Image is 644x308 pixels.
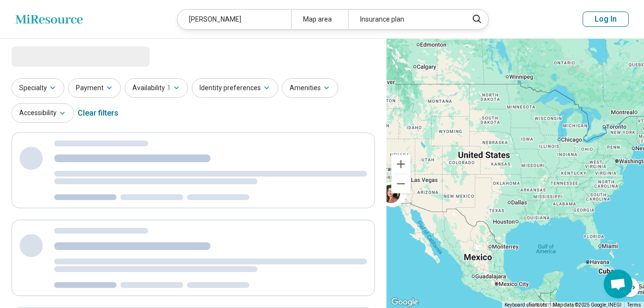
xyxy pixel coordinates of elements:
button: Amenities [282,78,338,98]
div: Open chat [604,270,632,298]
button: Availability1 [125,78,188,98]
div: Clear filters [78,102,118,125]
button: Specialty [12,78,64,98]
button: Accessibility [12,103,74,123]
span: Loading... [12,47,92,66]
div: [PERSON_NAME] [177,10,291,29]
button: Zoom in [391,154,410,174]
button: Payment [68,78,121,98]
span: 1 [167,83,171,93]
button: Log In [583,12,629,27]
span: Map data ©2025 Google, INEGI [553,302,621,308]
div: Insurance plan [348,10,462,29]
div: Map area [291,10,348,29]
a: Terms (opens in new tab) [627,302,641,308]
button: Identity preferences [192,78,278,98]
button: Zoom out [391,174,410,193]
